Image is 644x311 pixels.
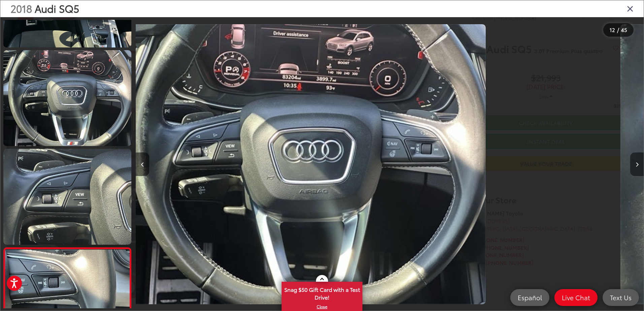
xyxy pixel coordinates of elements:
[136,152,149,176] button: Previous image
[514,293,545,302] span: Español
[621,26,627,33] span: 45
[45,24,553,304] div: 2018 Audi SQ5 3.0T Premium Plus quattro 9
[112,24,486,304] img: 2018 Audi SQ5 3.0T Premium Plus quattro
[510,289,549,306] a: Español
[603,289,639,306] a: Text Us
[558,293,593,302] span: Live Chat
[35,1,79,15] span: Audi SQ5
[2,49,133,147] img: 2018 Audi SQ5 3.0T Premium Plus quattro
[607,293,635,302] span: Text Us
[282,282,362,303] span: Snag $50 Gift Card with a Test Drive!
[627,4,634,13] i: Close gallery
[2,148,133,246] img: 2018 Audi SQ5 3.0T Premium Plus quattro
[10,1,32,15] span: 2018
[630,152,644,176] button: Next image
[554,289,598,306] a: Live Chat
[610,26,615,33] span: 12
[616,28,620,32] span: /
